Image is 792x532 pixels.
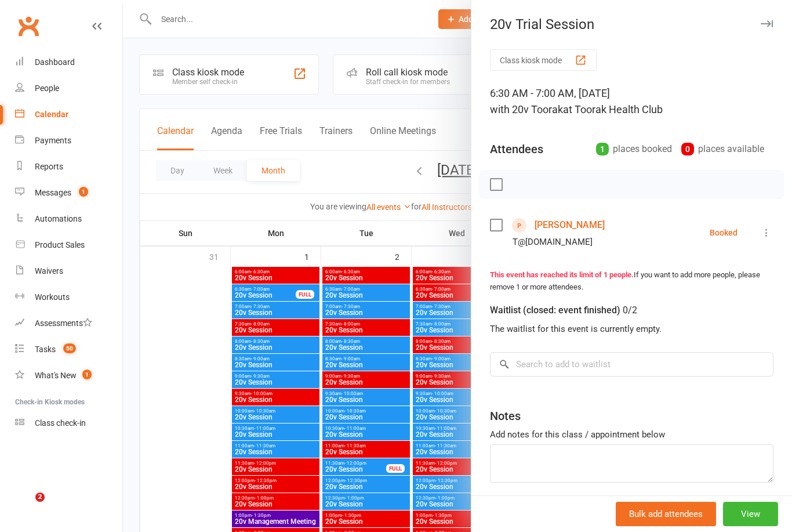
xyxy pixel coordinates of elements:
div: 0/2 [623,302,637,319]
input: Search to add to waitlist [490,352,773,377]
span: with 20v Toorak [490,103,563,115]
a: What's New1 [15,363,122,389]
a: Workouts [15,284,122,310]
div: 0 [681,143,694,155]
div: Booked [710,229,737,237]
div: Payments [35,136,71,145]
span: 2 [35,493,45,502]
div: 6:30 AM - 7:00 AM, [DATE] [490,85,773,118]
button: Bulk add attendees [616,502,716,526]
div: Product Sales [35,240,85,249]
span: (closed: event finished) [523,305,620,316]
div: 20v Trial Session [471,16,792,32]
button: View [723,502,778,526]
div: If you want to add more people, please remove 1 or more attendees. [490,269,773,294]
div: Waivers [35,266,63,276]
div: Calendar [35,110,68,119]
a: Waivers [15,258,122,284]
div: Notes [490,408,521,424]
div: Tasks [35,345,56,354]
a: Calendar [15,102,122,128]
a: Assessments [15,310,122,336]
div: Dashboard [35,57,75,67]
a: Reports [15,154,122,180]
span: 1 [79,187,88,197]
a: Clubworx [14,12,43,41]
span: 50 [63,343,76,353]
div: Waitlist [490,302,637,319]
div: What's New [35,371,77,380]
div: Reports [35,162,63,171]
div: People [35,84,59,93]
div: places available [681,141,764,157]
a: Product Sales [15,232,122,258]
iframe: Intercom live chat [12,493,39,520]
span: 1 [82,370,92,379]
a: Dashboard [15,49,122,75]
div: Add notes for this class / appointment below [490,428,773,441]
div: 1 [596,143,609,155]
button: Class kiosk mode [490,49,597,71]
strong: This event has reached its limit of 1 people. [490,270,634,279]
a: Class kiosk mode [15,410,122,436]
div: Messages [35,188,71,197]
div: places booked [596,141,672,157]
div: T@[DOMAIN_NAME] [513,234,593,249]
div: Class check-in [35,418,86,428]
div: Attendees [490,141,543,157]
span: at Toorak Health Club [563,103,663,115]
a: [PERSON_NAME] [535,216,605,234]
a: Messages 1 [15,180,122,206]
a: People [15,75,122,102]
div: Assessments [35,319,92,328]
div: Workouts [35,292,70,302]
a: Automations [15,206,122,232]
div: Automations [35,214,82,223]
a: Payments [15,128,122,154]
a: Tasks 50 [15,336,122,363]
div: The waitlist for this event is currently empty. [490,322,773,336]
